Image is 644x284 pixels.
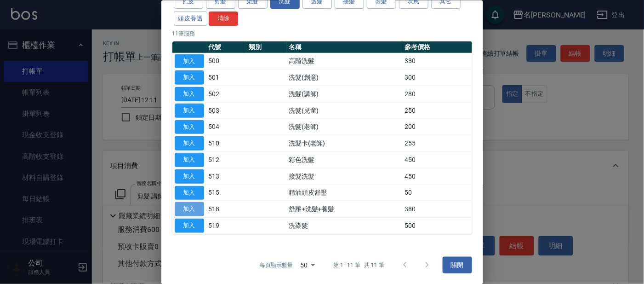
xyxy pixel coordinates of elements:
td: 接髮洗髮 [286,168,402,185]
button: 加入 [175,202,204,216]
div: 50 [296,252,319,277]
td: 518 [206,201,246,217]
p: 第 1–11 筆 共 11 筆 [333,261,384,269]
td: 504 [206,119,246,135]
td: 519 [206,217,246,234]
td: 50 [402,185,472,201]
td: 洗髮(兒童) [286,102,402,119]
button: 加入 [175,70,204,85]
button: 加入 [175,136,204,151]
button: 關閉 [443,256,472,273]
td: 洗染髮 [286,217,402,234]
button: 加入 [175,169,204,183]
td: 380 [402,201,472,217]
td: 洗髮(創意) [286,69,402,86]
button: 頭皮養護 [174,11,208,25]
td: 洗髮卡(老師) [286,135,402,151]
td: 250 [402,102,472,119]
td: 精油頭皮舒壓 [286,185,402,201]
button: 加入 [175,185,204,200]
p: 11 筆服務 [172,29,472,37]
td: 512 [206,151,246,168]
td: 510 [206,135,246,151]
td: 舒壓+洗髮+養髮 [286,201,402,217]
td: 450 [402,151,472,168]
td: 300 [402,69,472,86]
td: 503 [206,102,246,119]
td: 洗髮(老師) [286,119,402,135]
td: 255 [402,135,472,151]
td: 450 [402,168,472,185]
td: 高階洗髮 [286,53,402,70]
td: 280 [402,86,472,102]
button: 加入 [175,219,204,233]
th: 名稱 [286,41,402,53]
td: 200 [402,119,472,135]
th: 參考價格 [402,41,472,53]
td: 501 [206,69,246,86]
button: 加入 [175,103,204,117]
td: 500 [206,53,246,70]
button: 加入 [175,153,204,167]
button: 加入 [175,87,204,101]
p: 每頁顯示數量 [260,261,293,269]
th: 代號 [206,41,246,53]
td: 彩色洗髮 [286,151,402,168]
td: 330 [402,53,472,70]
td: 洗髮(講師) [286,86,402,102]
td: 515 [206,185,246,201]
button: 清除 [209,11,238,25]
th: 類別 [246,41,286,53]
button: 加入 [175,120,204,134]
td: 513 [206,168,246,185]
button: 加入 [175,54,204,68]
td: 502 [206,86,246,102]
td: 500 [402,217,472,234]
